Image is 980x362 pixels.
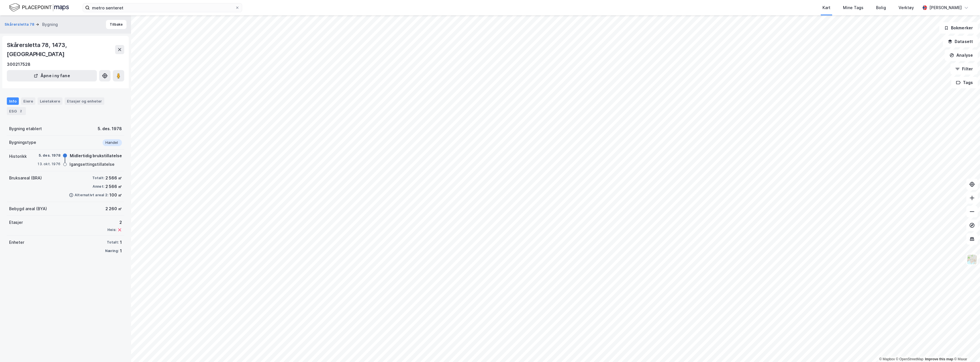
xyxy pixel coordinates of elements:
[950,63,978,75] button: Filter
[38,153,60,158] div: 5. des. 1978
[876,4,886,11] div: Bolig
[107,240,119,245] div: Totalt:
[9,3,69,13] img: logo.f888ab2527a4732fd821a326f86c7f29.svg
[107,228,116,232] div: Heis:
[107,219,122,226] div: 2
[42,21,58,28] div: Bygning
[899,4,914,11] div: Verktøy
[9,239,24,246] div: Enheter
[120,248,122,254] div: 1
[9,175,42,181] div: Bruksareal (BRA)
[9,205,47,212] div: Bebygd areal (BYA)
[7,107,26,115] div: ESG
[822,4,830,11] div: Kart
[120,239,122,246] div: 1
[18,108,24,114] div: 2
[951,77,978,88] button: Tags
[38,161,60,167] div: 13. okt. 1976
[92,176,104,180] div: Totalt:
[38,97,62,105] div: Leietakere
[105,249,119,253] div: Næring:
[9,139,36,146] div: Bygningstype
[945,50,978,61] button: Analyse
[93,184,104,189] div: Annet:
[90,3,235,12] input: Søk på adresse, matrikkel, gårdeiere, leietakere eller personer
[109,192,122,199] div: 100 ㎡
[9,153,27,160] div: Historikk
[7,40,115,59] div: Skårersletta 78, 1473, [GEOGRAPHIC_DATA]
[9,125,42,132] div: Bygning etablert
[75,193,108,197] div: Alternativt areal 2:
[98,125,122,132] div: 5. des. 1978
[105,183,122,190] div: 2 566 ㎡
[952,335,980,362] iframe: Chat Widget
[105,175,122,181] div: 2 566 ㎡
[70,152,122,159] div: Midlertidig brukstillatelse
[929,4,962,11] div: [PERSON_NAME]
[7,70,97,81] button: Åpne i ny fane
[5,22,36,27] button: Skårersletta 78
[7,61,30,68] div: 300217528
[925,357,953,361] a: Improve this map
[9,219,23,226] div: Etasjer
[939,22,978,34] button: Bokmerker
[105,205,122,212] div: 2 260 ㎡
[7,97,19,105] div: Info
[106,20,126,29] button: Tilbake
[21,97,35,105] div: Eiere
[70,161,115,168] div: Igangsettingstillatelse
[843,4,863,11] div: Mine Tags
[967,254,977,265] img: Z
[879,357,895,361] a: Mapbox
[943,36,978,47] button: Datasett
[952,335,980,362] div: Kontrollprogram for chat
[67,99,102,104] div: Etasjer og enheter
[896,357,924,361] a: OpenStreetMap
